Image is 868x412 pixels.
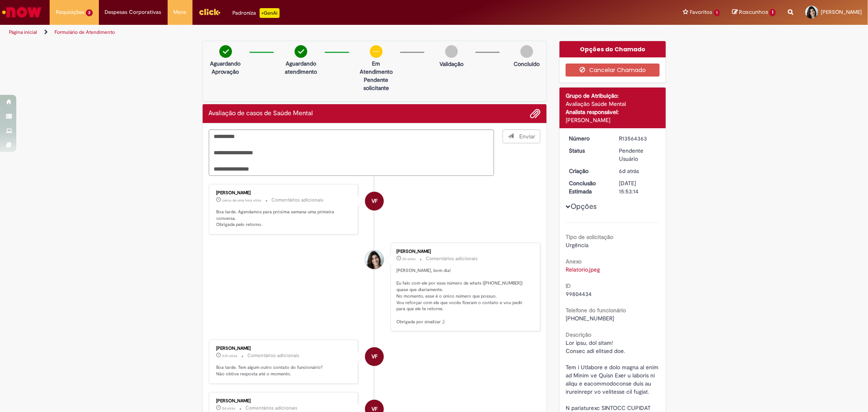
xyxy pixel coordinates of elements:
img: img-circle-grey.png [520,45,533,58]
small: Comentários adicionais [246,405,298,412]
span: Rascunhos [739,8,768,16]
div: Analista responsável: [566,108,660,116]
h2: Avaliação de casos de Saúde Mental Histórico de tíquete [209,110,313,117]
span: VF [372,347,378,366]
ul: Trilhas de página [6,25,573,40]
dt: Conclusão Estimada [563,179,613,195]
dt: Criação [563,167,613,175]
span: 2h atrás [402,256,415,261]
small: Comentários adicionais [272,197,324,204]
p: [PERSON_NAME], bom dia! Eu falo com ele por esse número de whats ([PHONE_NUMBER]) quase que diari... [396,267,532,325]
div: [PERSON_NAME] [216,191,352,195]
div: [PERSON_NAME] [216,346,352,351]
span: Despesas Corporativas [105,8,162,16]
div: Avaliação Saúde Mental [566,100,660,108]
img: click_logo_yellow_360x200.png [199,6,221,18]
time: 30/09/2025 13:00:44 [223,198,262,203]
b: Anexo [566,258,582,265]
span: Favoritos [690,8,713,16]
div: Vivian FachiniDellagnezzeBordin [365,192,384,210]
span: VF [372,191,378,211]
textarea: Digite sua mensagem aqui... [209,129,494,176]
a: Formulário de Atendimento [55,29,115,35]
small: Comentários adicionais [248,352,300,359]
b: Descrição [566,331,591,338]
img: img-circle-grey.png [445,45,458,58]
p: +GenAi [260,8,280,18]
img: circle-minus.png [370,45,383,58]
p: Aguardando Aprovação [206,59,245,76]
div: Pendente Usuário [619,147,657,163]
span: 1 [770,9,776,16]
p: Boa tarde. Agendamos para próxima semana uma primeira conversa. Obrigada pelo retorno. [216,209,352,228]
p: Validação [439,60,464,68]
span: Requisições [56,8,84,16]
time: 30/09/2025 11:40:17 [402,256,415,261]
span: [PHONE_NUMBER] [566,315,614,322]
span: 23h atrás [223,353,238,358]
div: 24/09/2025 17:16:17 [619,167,657,175]
span: [PERSON_NAME] [821,9,862,15]
p: Aguardando atendimento [281,59,321,76]
div: Grupo de Atribuição: [566,92,660,100]
div: Danaiele Gomes Patrao [365,250,384,269]
span: 6d atrás [619,167,639,175]
time: 29/09/2025 15:03:39 [223,353,238,358]
p: Concluído [514,60,540,68]
dt: Status [563,147,613,155]
p: Boa tarde. Tem algum outro contato do funcionário? Não obtive resposta até o momento. [216,364,352,377]
div: R13564363 [619,134,657,142]
button: Cancelar Chamado [566,64,660,77]
b: ID [566,282,571,289]
span: 5d atrás [223,406,236,411]
span: cerca de uma hora atrás [223,198,262,203]
div: [DATE] 15:53:14 [619,179,657,195]
a: Rascunhos [732,9,776,16]
span: 2 [86,9,93,16]
span: 1 [714,9,720,16]
img: check-circle-green.png [219,45,232,58]
p: Em Atendimento [356,59,396,76]
img: ServiceNow [1,4,43,20]
div: Vivian FachiniDellagnezzeBordin [365,347,384,366]
p: Pendente solicitante [356,76,396,92]
a: Página inicial [9,29,37,35]
dt: Número [563,134,613,142]
button: Adicionar anexos [530,108,540,119]
time: 24/09/2025 17:16:17 [619,167,639,175]
b: Telefone do funcionário [566,307,626,314]
span: More [174,8,186,16]
div: Padroniza [233,8,280,18]
div: [PERSON_NAME] [216,399,352,403]
div: [PERSON_NAME] [566,116,660,124]
small: Comentários adicionais [426,255,478,262]
div: [PERSON_NAME] [396,249,532,254]
time: 25/09/2025 16:40:45 [223,406,236,411]
span: 99804434 [566,290,592,298]
img: check-circle-green.png [295,45,307,58]
span: Urgência [566,241,588,249]
a: Download de Relatorio.jpeg [566,266,600,273]
div: Opções do Chamado [560,41,666,57]
b: Tipo de solicitação [566,233,613,241]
